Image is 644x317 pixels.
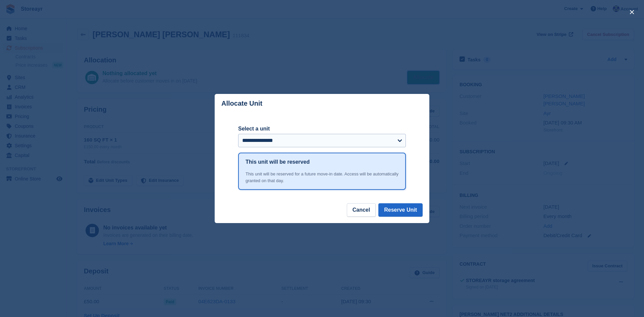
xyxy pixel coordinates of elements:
button: close [627,7,637,17]
p: Allocate Unit [221,100,262,107]
button: Reserve Unit [378,203,423,217]
h1: This unit will be reserved [246,158,310,166]
button: Cancel [347,203,376,217]
div: This unit will be reserved for a future move-in date. Access will be automatically granted on tha... [246,171,398,184]
label: Select a unit [238,125,406,133]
